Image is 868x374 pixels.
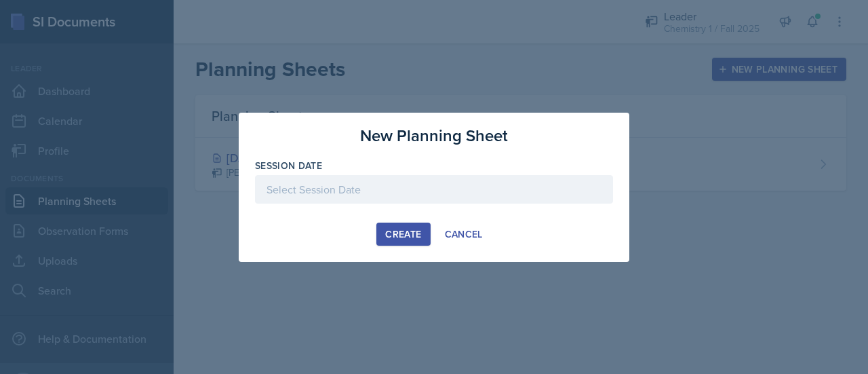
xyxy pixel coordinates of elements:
[445,229,483,240] div: Cancel
[436,223,492,246] button: Cancel
[385,229,421,240] div: Create
[360,124,508,148] h3: New Planning Sheet
[376,223,430,246] button: Create
[255,159,322,172] label: Session Date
